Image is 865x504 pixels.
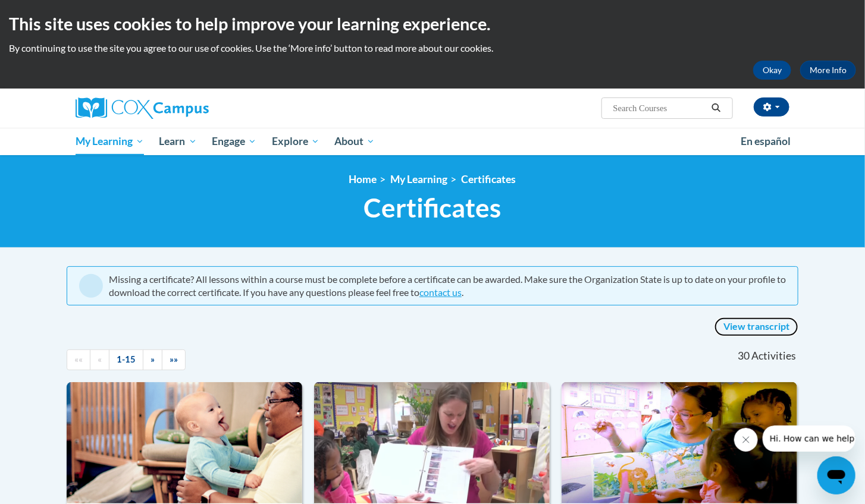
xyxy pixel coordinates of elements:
[109,349,143,370] a: 1-15
[76,134,144,149] span: My Learning
[707,101,725,115] button: Search
[74,354,83,364] span: ««
[734,428,758,452] iframe: Close message
[462,173,516,185] a: Certificates
[151,354,155,364] span: »
[152,128,205,155] a: Learn
[162,349,186,370] a: End
[143,349,162,370] a: Next
[204,128,264,155] a: Engage
[753,61,791,80] button: Okay
[264,128,327,155] a: Explore
[98,354,102,364] span: «
[272,134,319,149] span: Explore
[391,173,448,185] a: My Learning
[67,349,90,370] a: Begining
[334,134,375,149] span: About
[170,354,178,364] span: »»
[76,97,302,119] a: Cox Campus
[314,382,550,503] img: Course Logo
[68,128,152,155] a: My Learning
[800,61,856,80] a: More Info
[349,173,377,185] a: Home
[109,273,786,299] div: Missing a certificate? All lessons within a course must be complete before a certificate can be a...
[751,349,796,363] span: Activities
[327,128,383,155] a: About
[738,349,750,363] span: 30
[9,12,856,36] h2: This site uses cookies to help improve your learning experience.
[76,97,209,119] img: Cox Campus
[7,8,96,18] span: Hi. How can we help?
[754,97,789,116] button: Account Settings
[90,349,109,370] a: Previous
[159,134,197,149] span: Learn
[733,129,798,154] a: En español
[714,317,798,336] a: View transcript
[58,128,807,155] div: Main menu
[212,134,256,149] span: Engage
[9,42,856,55] p: By continuing to use the site you agree to our use of cookies. Use the ‘More info’ button to read...
[562,382,797,503] img: Course Logo
[612,101,707,115] input: Search Courses
[67,382,302,503] img: Course Logo
[817,456,855,494] iframe: Button to launch messaging window
[763,426,855,452] iframe: Message from company
[741,135,791,147] span: En español
[364,192,502,223] span: Certificates
[419,286,462,298] a: contact us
